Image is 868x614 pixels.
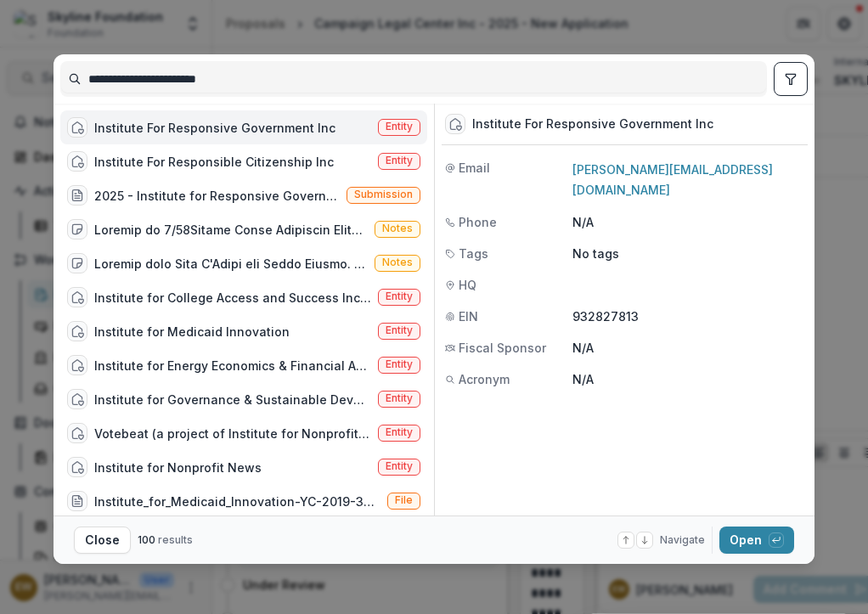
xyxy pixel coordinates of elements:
p: 932827813 [572,307,804,325]
span: Entity [386,460,413,472]
span: Entity [386,426,413,438]
span: Notes [382,256,413,268]
p: N/A [572,339,804,357]
span: File [395,494,413,506]
span: Tags [459,245,488,262]
span: Entity [386,324,413,336]
div: Institute for Governance & Sustainable Development Inc [94,391,371,408]
div: Institute For Responsible Citizenship Inc [94,153,334,171]
div: Institute For Responsive Government Inc [472,117,713,132]
div: Institute_for_Medicaid_Innovation-YC-2019-33211.pdf [94,493,380,510]
span: Entity [386,358,413,370]
div: Loremip dolo Sita C'Adipi eli Seddo Eiusmo. Te in, utl et doloremagnaa. Enim admi ven quisno exer... [94,255,368,273]
p: N/A [572,213,804,231]
span: Entity [386,155,413,166]
span: Email [459,159,490,177]
span: Submission [354,189,413,200]
span: 100 [138,533,155,546]
div: Institute for Nonprofit News [94,459,262,476]
div: Loremip do 7/58Sitame Conse Adipiscin ElitseddoEiusm Tempori:&utla;149e3 dolore ma a enimadminiMv... [94,221,368,239]
span: EIN [459,307,478,325]
span: Notes [382,223,413,234]
span: Acronym [459,370,510,388]
button: Close [74,527,131,554]
div: Votebeat (a project of Institute for Nonprofit News) [94,425,371,442]
div: Institute for Medicaid Innovation [94,323,290,341]
button: toggle filters [774,62,808,96]
p: No tags [572,245,619,262]
div: 2025 - Institute for Responsive Government - New Application [94,187,340,205]
span: Entity [386,392,413,404]
span: Fiscal Sponsor [459,339,546,357]
span: Entity [386,121,413,132]
span: Navigate [660,532,705,548]
p: N/A [572,370,804,388]
div: Institute For Responsive Government Inc [94,119,335,137]
div: Institute for College Access and Success Inc ( [PERSON_NAME] ) [94,289,371,307]
span: Entity [386,290,413,302]
span: HQ [459,276,476,294]
span: results [158,533,193,546]
div: Institute for Energy Economics & Financial Analysis [94,357,371,375]
a: [PERSON_NAME][EMAIL_ADDRESS][DOMAIN_NAME] [572,162,773,197]
button: Open [719,527,794,554]
span: Phone [459,213,497,231]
